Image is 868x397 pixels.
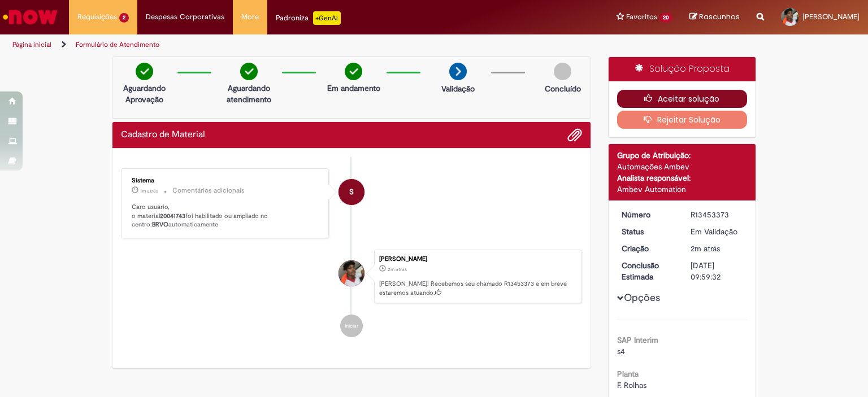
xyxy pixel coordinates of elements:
span: F. Rolhas [617,380,646,390]
p: Aguardando Aprovação [117,82,172,105]
img: check-circle-green.png [136,63,153,80]
p: Validação [441,83,475,94]
span: 20 [659,13,672,23]
img: check-circle-green.png [240,63,258,80]
img: ServiceNow [1,6,59,28]
ul: Histórico de tíquete [121,157,582,349]
button: Aceitar solução [617,90,748,108]
p: Aguardando atendimento [222,82,276,105]
li: ISRAEL TAITE [121,250,582,304]
dt: Número [613,209,683,220]
div: Em Validação [691,226,743,237]
span: [PERSON_NAME] [802,12,860,21]
button: Rejeitar Solução [617,111,748,129]
div: R13453373 [691,209,743,220]
div: Sistema [132,177,320,184]
time: 27/08/2025 16:00:05 [140,187,158,194]
div: Analista responsável: [617,172,748,184]
dt: Conclusão Estimada [613,260,683,282]
img: img-circle-grey.png [554,63,571,80]
p: Em andamento [327,82,380,94]
div: System [338,179,364,205]
dt: Criação [613,243,683,254]
p: Caro usuário, o material foi habilitado ou ampliado no centro: automaticamente [132,203,320,229]
span: Rascunhos [699,11,740,22]
div: Solução Proposta [609,57,756,81]
div: 27/08/2025 15:59:25 [691,243,743,254]
div: [DATE] 09:59:32 [691,260,743,282]
span: Favoritos [626,11,657,23]
h2: Cadastro de Material Histórico de tíquete [121,130,205,140]
div: ISRAEL TAITE [338,260,364,286]
div: [PERSON_NAME] [379,256,576,263]
span: 1m atrás [140,187,158,194]
img: check-circle-green.png [345,63,362,80]
span: Despesas Corporativas [146,11,224,23]
time: 27/08/2025 15:59:25 [691,243,720,254]
span: s4 [617,346,625,356]
span: S [349,178,354,206]
a: Rascunhos [689,12,740,23]
dt: Status [613,226,683,237]
div: Padroniza [276,11,341,25]
button: Adicionar anexos [567,128,582,142]
ul: Trilhas de página [8,34,570,55]
div: Ambev Automation [617,184,748,195]
div: Automações Ambev [617,161,748,172]
a: Formulário de Atendimento [76,40,159,49]
p: +GenAi [313,11,341,25]
p: [PERSON_NAME]! Recebemos seu chamado R13453373 e em breve estaremos atuando. [379,280,576,297]
span: More [241,11,259,23]
div: Grupo de Atribuição: [617,150,748,161]
small: Comentários adicionais [172,186,245,195]
img: arrow-next.png [449,63,467,80]
b: Planta [617,369,639,379]
span: 2m atrás [691,243,720,254]
time: 27/08/2025 15:59:25 [388,266,407,273]
a: Página inicial [12,40,51,49]
span: 2 [119,13,129,23]
b: SAP Interim [617,335,658,345]
span: 2m atrás [388,266,407,273]
b: 20041743 [160,212,185,220]
span: Requisições [77,11,117,23]
p: Concluído [545,83,581,94]
b: BRVO [152,220,168,229]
